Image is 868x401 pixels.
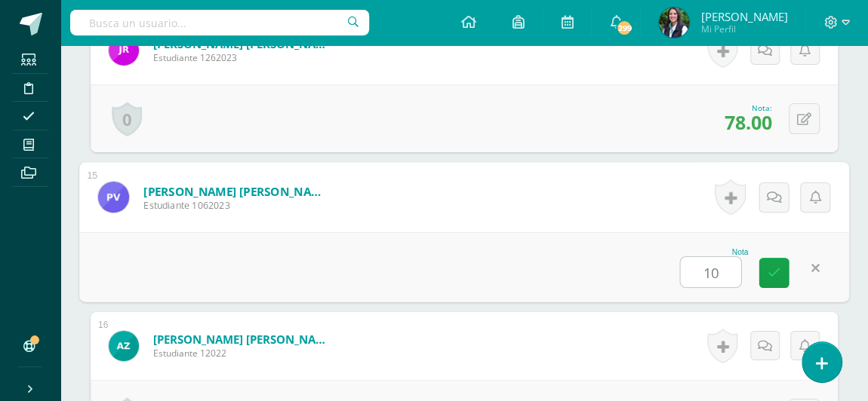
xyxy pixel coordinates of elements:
[109,331,139,361] img: 89eb0527900a4511df9401b1be9aa528.png
[70,10,369,35] input: Busca un usuario...
[143,183,330,199] a: [PERSON_NAME] [PERSON_NAME]
[153,332,334,347] a: [PERSON_NAME] [PERSON_NAME]
[700,9,787,24] span: [PERSON_NAME]
[112,102,142,136] a: 0
[143,198,330,212] span: Estudiante 1062023
[700,23,787,35] span: Mi Perfil
[725,109,772,135] span: 78.00
[725,103,772,113] div: Nota:
[98,182,129,213] img: b931b6d8be274d4da0dad11eb0376b5d.png
[680,248,749,256] div: Nota
[616,20,633,36] span: 299
[681,257,741,287] input: 0-100.0
[659,8,689,38] img: 2c0c839dd314da7cbe4dae4a4a75361c.png
[153,51,334,64] span: Estudiante 1262023
[109,35,139,66] img: 6e8daaaaaf44959066b33b0a470dd0a8.png
[153,347,334,360] span: Estudiante 12022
